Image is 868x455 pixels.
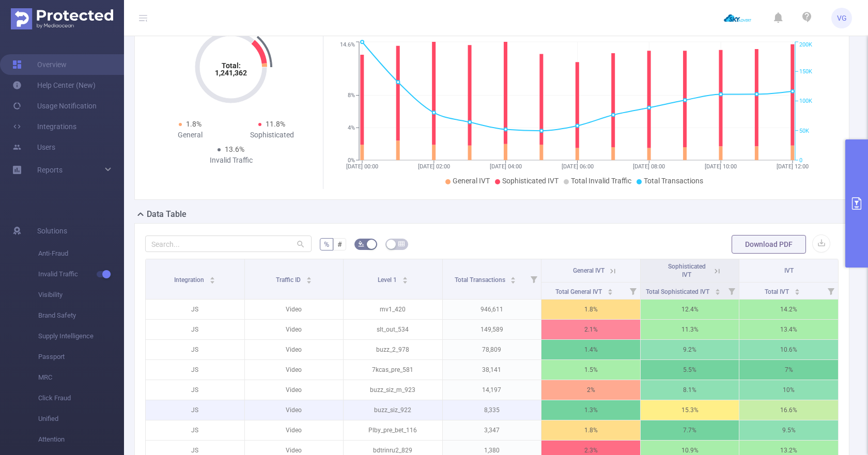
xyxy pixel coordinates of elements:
[607,287,613,293] div: Sort
[348,92,355,99] tspan: 8%
[38,264,124,285] span: Invalid Traffic
[644,177,703,185] span: Total Transactions
[38,367,124,388] span: MRC
[146,300,244,319] p: JS
[455,276,507,284] span: Total Transactions
[38,429,124,450] span: Attention
[739,320,838,339] p: 13.4%
[190,155,272,166] div: Invalid Traffic
[245,380,344,400] p: Video
[12,96,97,116] a: Usage Notification
[541,420,640,440] p: 1.8%
[777,163,809,170] tspan: [DATE] 12:00
[607,287,613,290] i: icon: caret-up
[209,275,215,281] div: Sort
[348,124,355,131] tspan: 4%
[443,400,541,420] p: 8,335
[344,300,442,319] p: mv1_420
[837,8,847,28] span: VG
[502,177,559,185] span: Sophisticated IVT
[641,420,739,440] p: 7.7%
[715,287,721,293] div: Sort
[794,287,800,293] div: Sort
[646,288,711,295] span: Total Sophisticated IVT
[541,380,640,400] p: 2%
[402,279,408,283] i: icon: caret-down
[245,360,344,380] p: Video
[174,276,206,284] span: Integration
[732,235,806,254] button: Download PDF
[146,340,244,359] p: JS
[12,54,67,75] a: Overview
[340,42,355,49] tspan: 14.6%
[443,380,541,400] p: 14,197
[344,340,442,359] p: buzz_2_978
[38,347,124,367] span: Passport
[38,409,124,429] span: Unified
[12,116,76,137] a: Integrations
[641,360,739,380] p: 5.5%
[443,320,541,339] p: 149,589
[784,267,794,274] span: IVT
[607,291,613,294] i: icon: caret-down
[541,400,640,420] p: 1.3%
[358,241,364,247] i: icon: bg-colors
[526,259,541,299] i: Filter menu
[641,380,739,400] p: 8.1%
[417,163,450,170] tspan: [DATE] 02:00
[453,177,490,185] span: General IVT
[210,275,215,278] i: icon: caret-up
[541,360,640,380] p: 1.5%
[245,340,344,359] p: Video
[402,275,408,281] div: Sort
[231,130,313,140] div: Sophisticated
[38,305,124,326] span: Brand Safety
[186,120,202,128] span: 1.8%
[799,128,809,134] tspan: 50K
[443,360,541,380] p: 38,141
[146,420,244,440] p: JS
[146,400,244,420] p: JS
[799,68,812,75] tspan: 150K
[641,340,739,359] p: 9.2%
[739,300,838,319] p: 14.2%
[306,275,312,281] div: Sort
[739,360,838,380] p: 7%
[38,388,124,409] span: Click Fraud
[324,240,329,248] span: %
[561,163,593,170] tspan: [DATE] 06:00
[344,420,442,440] p: Plby_pre_bet_116
[11,8,113,29] img: Protected Media
[715,291,721,294] i: icon: caret-down
[344,380,442,400] p: buzz_siz_m_923
[147,208,187,221] h2: Data Table
[398,241,405,247] i: icon: table
[245,400,344,420] p: Video
[378,276,398,284] span: Level 1
[12,75,96,96] a: Help Center (New)
[573,267,605,274] span: General IVT
[555,288,603,295] span: Total General IVT
[715,287,721,290] i: icon: caret-up
[641,320,739,339] p: 11.3%
[344,400,442,420] p: buzz_siz_922
[668,263,706,278] span: Sophisticated IVT
[245,300,344,319] p: Video
[245,420,344,440] p: Video
[443,300,541,319] p: 946,611
[146,360,244,380] p: JS
[739,340,838,359] p: 10.6%
[510,279,516,283] i: icon: caret-down
[739,380,838,400] p: 10%
[641,400,739,420] p: 15.3%
[145,236,312,252] input: Search...
[724,283,739,299] i: Filter menu
[225,145,244,153] span: 13.6%
[739,400,838,420] p: 16.6%
[626,283,640,299] i: Filter menu
[633,163,665,170] tspan: [DATE] 08:00
[37,166,63,174] span: Reports
[37,160,63,180] a: Reports
[824,283,838,299] i: Filter menu
[794,291,800,294] i: icon: caret-down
